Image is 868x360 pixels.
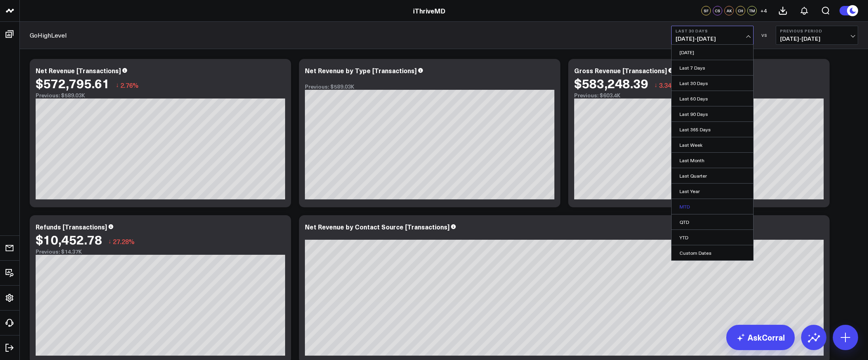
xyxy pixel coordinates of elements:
[672,245,753,260] a: Custom Dates
[672,91,753,106] a: Last 60 Days
[671,26,754,45] button: Last 30 Days[DATE]-[DATE]
[672,106,753,121] a: Last 90 Days
[747,6,757,15] div: TM
[676,28,749,33] b: Last 30 Days
[113,237,135,246] span: 27.28%
[36,76,110,90] div: $572,795.61
[659,81,677,89] span: 3.34%
[713,6,722,15] div: CS
[574,92,824,99] div: Previous: $603.4K
[654,80,657,90] span: ↓
[305,66,417,75] div: Net Revenue by Type [Transactions]
[672,230,753,245] a: YTD
[672,153,753,168] a: Last Month
[780,28,854,33] b: Previous Period
[672,137,753,152] a: Last Week
[780,36,854,42] span: [DATE] - [DATE]
[574,66,667,75] div: Gross Revenue [Transactions]
[120,81,139,89] span: 2.76%
[758,33,772,38] div: VS
[672,184,753,199] a: Last Year
[116,80,119,90] span: ↓
[30,31,67,40] a: GoHighLevel
[305,222,449,231] div: Net Revenue by Contact Source [Transactions]
[413,6,445,15] a: iThriveMD
[672,168,753,183] a: Last Quarter
[701,6,711,15] div: SF
[36,222,107,231] div: Refunds [Transactions]
[726,325,795,350] a: AskCorral
[36,248,285,255] div: Previous: $14.37K
[672,60,753,75] a: Last 7 Days
[736,6,745,15] div: CH
[672,76,753,91] a: Last 30 Days
[672,199,753,214] a: MTD
[574,76,648,90] div: $583,248.39
[36,92,285,99] div: Previous: $589.03K
[724,6,734,15] div: AK
[36,66,121,75] div: Net Revenue [Transactions]
[108,236,111,246] span: ↓
[36,232,102,246] div: $10,452.78
[776,26,858,45] button: Previous Period[DATE]-[DATE]
[759,6,768,15] button: +4
[672,45,753,60] a: [DATE]
[760,8,767,13] span: + 4
[672,122,753,137] a: Last 365 Days
[305,83,554,90] div: Previous: $589.03K
[672,214,753,229] a: QTD
[676,36,749,42] span: [DATE] - [DATE]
